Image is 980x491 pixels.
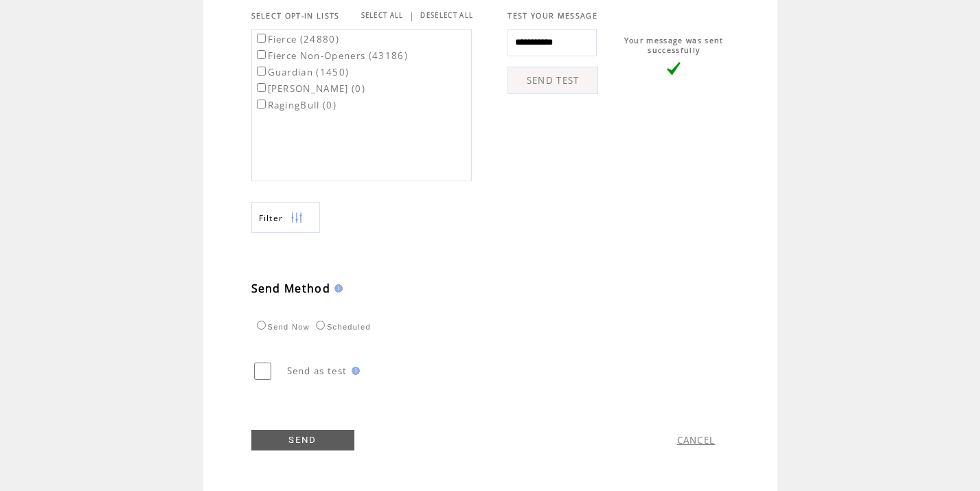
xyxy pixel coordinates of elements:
img: help.gif [347,367,360,375]
input: RagingBull (0) [257,100,266,109]
img: filters.png [290,203,303,233]
input: Fierce (24880) [257,34,266,43]
label: Guardian (1450) [254,66,350,78]
img: vLarge.png [667,62,681,76]
a: SEND [251,430,354,450]
span: SELECT OPT-IN LISTS [251,11,340,21]
label: Fierce Non-Openers (43186) [254,49,409,62]
span: TEST YOUR MESSAGE [508,11,597,21]
label: [PERSON_NAME] (0) [254,82,366,95]
a: CANCEL [677,434,716,446]
span: Your message was sent successfully [624,36,724,55]
input: Fierce Non-Openers (43186) [257,50,266,59]
span: | [409,10,415,22]
a: SEND TEST [508,67,598,94]
img: help.gif [330,284,343,293]
span: Send as test [287,365,347,377]
span: Show filters [259,212,284,224]
label: Fierce (24880) [254,33,340,45]
input: [PERSON_NAME] (0) [257,83,266,92]
a: DESELECT ALL [420,11,473,20]
a: Filter [251,202,320,233]
label: Scheduled [312,323,371,331]
label: RagingBull (0) [254,99,337,111]
span: Send Method [251,281,331,296]
input: Scheduled [316,321,325,330]
a: SELECT ALL [361,11,404,20]
input: Guardian (1450) [257,67,266,76]
input: Send Now [257,321,266,330]
label: Send Now [253,323,310,331]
